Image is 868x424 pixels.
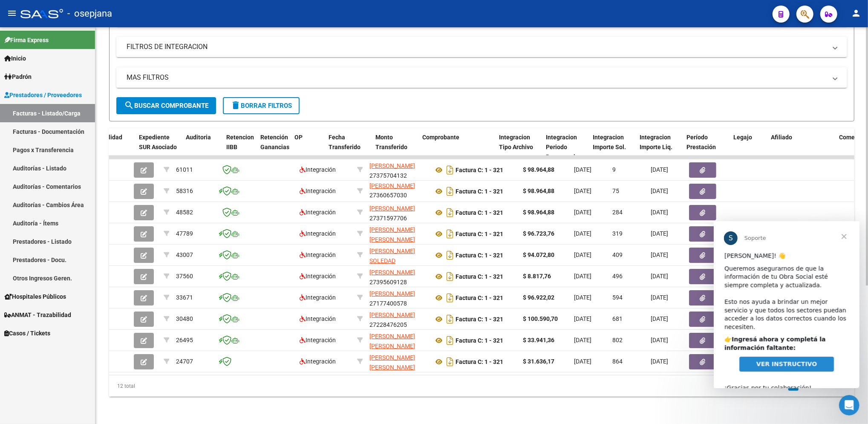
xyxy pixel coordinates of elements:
span: Firma Express [4,35,49,45]
span: Afiliado [771,134,792,141]
span: Retención Ganancias [260,134,289,150]
strong: Factura C: 1 - 321 [456,188,503,195]
span: Monto Transferido [375,134,407,150]
span: [DATE] [574,315,591,322]
span: [DATE] [651,251,668,258]
span: 26495 [176,337,193,343]
strong: $ 96.723,76 [523,230,554,237]
span: 48582 [176,209,193,216]
div: 27177400578 [369,289,427,307]
datatable-header-cell: Afiliado [767,128,836,166]
iframe: Intercom live chat mensaje [714,221,859,388]
span: [DATE] [574,187,591,194]
i: Descargar documento [444,185,456,198]
span: [DATE] [651,358,668,365]
span: Inicio [4,54,26,63]
mat-panel-title: FILTROS DE INTEGRACION [127,42,827,52]
span: [PERSON_NAME] [369,162,415,169]
a: go to last page [833,381,849,391]
span: OP [294,134,303,141]
span: Borrar Filtros [231,102,292,110]
span: - osepjana [67,4,112,23]
span: Integración [300,358,336,365]
span: [DATE] [651,294,668,301]
span: 594 [612,294,623,301]
span: Período Prestación [686,134,716,150]
span: ANMAT - Trazabilidad [4,310,71,320]
datatable-header-cell: Monto Transferido [372,128,419,166]
i: Descargar documento [444,355,456,369]
span: Integracion Periodo Presentacion [546,134,582,160]
span: Legajo [733,134,752,141]
span: 24707 [176,358,193,365]
datatable-header-cell: Integracion Periodo Presentacion [542,128,589,166]
i: Descargar documento [444,248,456,262]
strong: Factura C: 1 - 321 [456,209,503,216]
span: 37560 [176,273,193,280]
div: 12 total [109,375,257,397]
strong: Factura C: 1 - 321 [456,337,503,344]
span: 681 [612,315,623,322]
strong: Factura C: 1 - 321 [456,252,503,259]
span: [DATE] [574,273,591,280]
strong: $ 8.817,76 [523,273,551,280]
mat-icon: delete [231,100,241,110]
strong: Factura C: 1 - 321 [456,294,503,301]
strong: $ 98.964,88 [523,209,554,216]
span: [PERSON_NAME] [369,312,415,318]
a: go to previous page [770,381,786,391]
div: ¡Gracias por tu colaboración! ​ [11,154,135,179]
datatable-header-cell: Integracion Importe Liq. [636,128,683,166]
strong: Factura C: 1 - 321 [456,316,503,323]
span: Casos / Tickets [4,329,50,338]
span: [DATE] [651,166,668,173]
div: 27395609128 [369,268,427,286]
a: go to next page [814,381,830,391]
datatable-header-cell: Integracion Importe Sol. [589,128,636,166]
div: 27234736855 [369,225,427,243]
strong: $ 33.941,36 [523,337,554,343]
span: [DATE] [574,209,591,216]
strong: $ 31.636,17 [523,358,554,365]
strong: Factura C: 1 - 321 [456,231,503,237]
span: [DATE] [574,358,591,365]
i: Descargar documento [444,163,456,177]
datatable-header-cell: Legajo [730,128,755,166]
span: [PERSON_NAME] [PERSON_NAME] [369,226,415,243]
span: 409 [612,251,623,258]
span: [DATE] [651,209,668,216]
div: 27360657030 [369,182,427,200]
div: 27228476205 [369,310,427,328]
span: 43007 [176,251,193,258]
datatable-header-cell: Trazabilidad [84,128,136,166]
span: [PERSON_NAME] [369,205,415,212]
span: 75 [612,187,619,194]
span: [PERSON_NAME] [369,269,415,276]
span: 30480 [176,315,193,322]
span: Integración [300,294,336,301]
span: [DATE] [574,230,591,237]
span: Integración [300,251,336,258]
span: [DATE] [574,251,591,258]
i: Descargar documento [444,227,456,241]
span: 58316 [176,187,193,194]
span: 9 [612,166,616,173]
span: Expediente SUR Asociado [139,134,177,150]
span: [DATE] [651,315,668,322]
div: 27295630197 [369,246,427,264]
span: Fecha Transferido [329,134,360,150]
span: Auditoria [186,134,211,141]
strong: Factura C: 1 - 321 [456,358,503,365]
span: Trazabilidad [88,134,122,141]
datatable-header-cell: Período Prestación [683,128,730,166]
span: Integración [300,209,336,216]
span: 284 [612,209,623,216]
i: Descargar documento [444,270,456,283]
div: 23385537034 [369,353,427,371]
span: Prestadores / Proveedores [4,90,82,100]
